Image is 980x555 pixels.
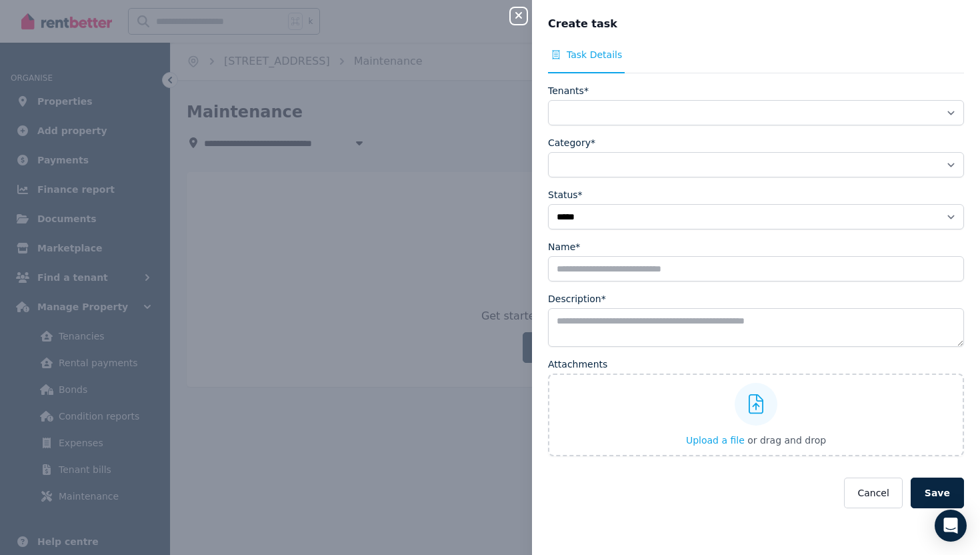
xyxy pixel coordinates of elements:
[911,478,964,508] button: Save
[548,16,617,32] span: Create task
[548,358,607,371] label: Attachments
[548,188,583,201] label: Status*
[844,478,902,508] button: Cancel
[686,434,826,447] button: Upload a file or drag and drop
[548,84,589,97] label: Tenants*
[548,136,595,149] label: Category*
[747,435,826,446] span: or drag and drop
[548,292,606,306] label: Description*
[567,48,622,61] span: Task Details
[548,240,580,253] label: Name*
[686,435,745,446] span: Upload a file
[548,48,964,73] nav: Tabs
[935,510,967,542] div: Open Intercom Messenger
